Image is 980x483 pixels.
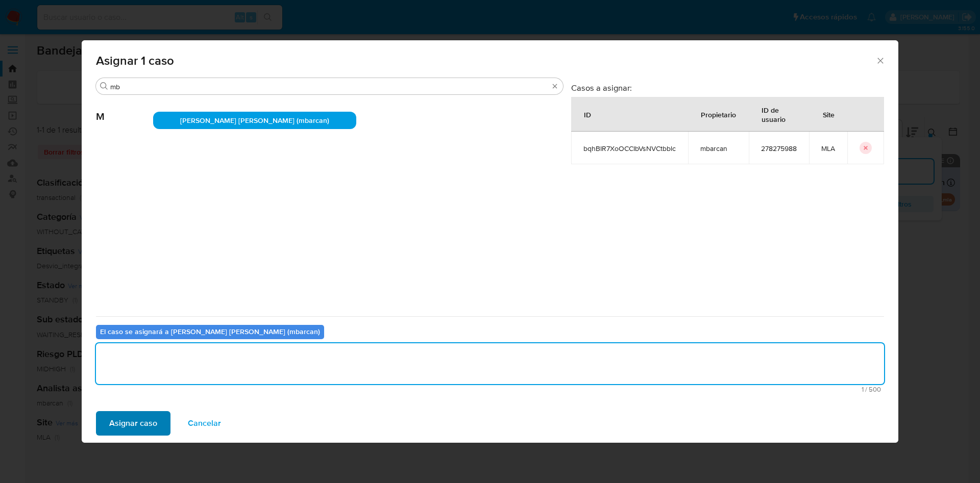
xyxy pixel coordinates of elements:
[100,82,108,90] button: Buscar
[700,144,737,153] span: mbarcan
[100,326,320,337] b: El caso se asignará a [PERSON_NAME] [PERSON_NAME] (mbarcan)
[180,115,329,125] span: [PERSON_NAME] [PERSON_NAME] (mbarcan)
[99,386,881,393] span: Máximo 500 caracteres
[875,56,885,65] button: Cerrar ventana
[551,82,559,90] button: Borrar
[689,102,748,126] div: Propietario
[110,82,549,91] input: Buscar analista
[175,411,234,436] button: Cancelar
[749,97,808,131] div: ID de usuario
[572,102,603,126] div: ID
[96,55,875,67] span: Asignar 1 caso
[153,112,356,129] div: [PERSON_NAME] [PERSON_NAME] (mbarcan)
[188,412,221,435] span: Cancelar
[571,83,884,93] h3: Casos a asignar:
[583,144,676,153] span: bqhBIR7XoOCCIbVsNVCtbblc
[761,144,797,153] span: 278275988
[109,412,157,435] span: Asignar caso
[811,102,847,126] div: Site
[82,40,898,443] div: assign-modal
[821,144,835,153] span: MLA
[860,142,872,154] button: icon-button
[96,95,153,123] span: M
[96,411,170,436] button: Asignar caso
